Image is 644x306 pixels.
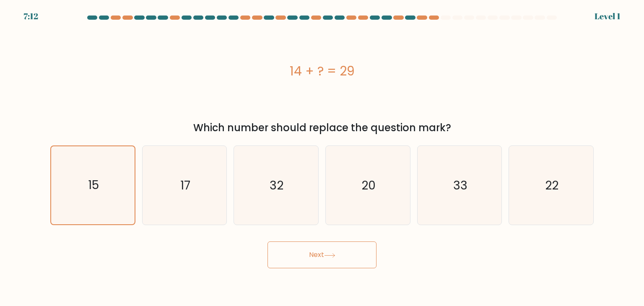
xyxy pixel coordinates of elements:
[23,10,38,23] div: 7:12
[270,177,284,194] text: 32
[267,241,377,268] button: Next
[595,10,621,23] div: Level 1
[545,177,558,194] text: 22
[180,177,190,194] text: 17
[50,62,594,80] div: 14 + ? = 29
[453,177,467,194] text: 33
[88,177,99,194] text: 15
[361,177,376,194] text: 20
[55,120,589,135] div: Which number should replace the question mark?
